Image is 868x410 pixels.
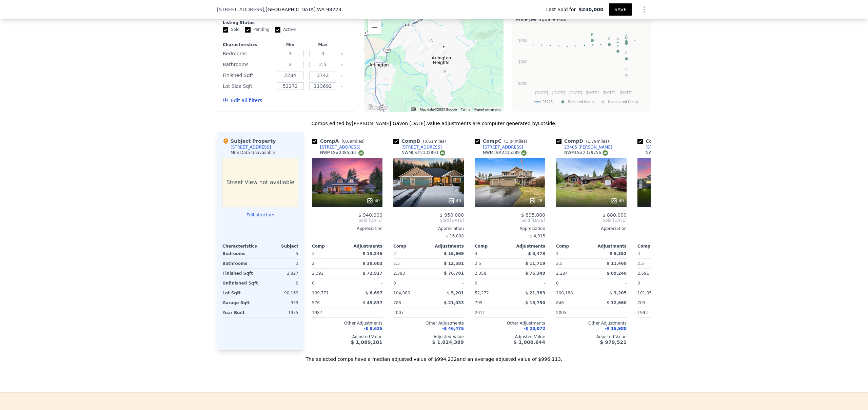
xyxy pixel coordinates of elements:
[420,108,457,111] span: Map data ©2025 Google
[546,6,579,13] span: Last Sold for
[483,150,527,156] div: NWMLS # 2335389
[525,271,545,276] span: $ 76,349
[364,326,382,331] span: -$ 8,625
[312,218,382,223] span: Sold [DATE]
[445,291,464,295] span: -$ 5,201
[217,120,651,127] div: Comps edited by [PERSON_NAME] Gav on [DATE]. Value adjustments are computer generated by Lotside .
[340,85,343,88] button: Clear
[475,259,509,268] div: 2.5
[475,308,509,317] div: 2011
[312,320,382,326] div: Other Adjustments
[312,138,367,144] div: Comp A
[349,308,382,317] div: -
[312,300,320,305] span: 576
[556,226,627,231] div: Appreciation
[262,308,298,317] div: 1975
[556,138,612,144] div: Comp D
[516,24,647,109] svg: A chart.
[440,212,464,218] span: $ 950,000
[442,326,464,331] span: -$ 46,475
[358,212,382,218] span: $ 940,000
[607,300,627,305] span: $ 12,660
[444,300,464,305] span: $ 21,033
[223,20,351,25] div: Listing Status
[262,298,298,308] div: 959
[617,31,619,35] text: H
[217,350,651,363] div: The selected comps have a median adjusted value of $994,232 and an average adjusted value of $996...
[556,144,612,150] a: 23405 [PERSON_NAME]
[620,91,633,95] text: [DATE]
[518,38,528,43] text: $400
[605,326,627,331] span: -$ 15,988
[583,139,612,144] span: ( miles)
[358,150,364,156] img: NWMLS Logo
[223,97,262,104] button: Edit all filters
[569,91,582,95] text: [DATE]
[430,278,464,288] div: -
[518,60,528,64] text: $300
[506,139,515,144] span: 1.04
[223,27,228,33] input: Sold
[362,300,382,305] span: $ 45,837
[222,288,259,298] div: Lot Sqft
[366,103,389,112] a: Open this area in Google Maps (opens a new window)
[362,271,382,276] span: $ 72,917
[245,27,251,33] input: Pending
[603,212,627,218] span: $ 880,000
[646,150,689,156] div: NWMLS # 2379555
[312,144,360,150] a: [STREET_ADDRESS]
[393,320,464,326] div: Other Adjustments
[475,300,482,305] span: 795
[428,38,435,49] div: 11715 238th St NE
[637,3,651,16] button: Show Options
[475,271,486,276] span: 2,358
[362,261,382,266] span: $ 30,603
[262,278,298,288] div: 0
[625,67,628,71] text: G
[483,144,523,150] div: [STREET_ADDRESS]
[603,91,616,95] text: [DATE]
[312,281,315,286] span: 0
[223,49,273,58] div: Bedrooms
[578,6,604,13] span: $230,000
[607,261,627,266] span: $ 11,460
[525,300,545,305] span: $ 18,790
[609,3,632,16] button: SAVE
[637,320,708,326] div: Other Adjustments
[411,108,416,111] button: Keyboard shortcuts
[245,27,270,33] label: Pending
[525,261,545,266] span: $ 11,719
[312,243,347,249] div: Comp
[262,269,298,278] div: 2,827
[393,300,401,305] span: 788
[222,269,259,278] div: Finished Sqft
[444,251,464,256] span: $ 15,669
[231,144,271,150] div: [STREET_ADDRESS]
[320,150,364,156] div: NWMLS # 2385361
[556,231,627,241] div: -
[425,139,434,144] span: 0.61
[312,251,315,256] span: 3
[617,43,619,47] text: E
[556,308,590,317] div: 2005
[393,259,427,268] div: 2.5
[525,291,545,295] span: $ 21,383
[514,339,545,345] span: $ 1,000,644
[511,308,545,317] div: -
[474,108,501,111] a: Report a map error
[429,243,464,249] div: Adjustments
[556,291,573,295] span: 100,188
[475,226,545,231] div: Appreciation
[556,334,627,339] div: Adjusted Value
[535,91,548,95] text: [DATE]
[511,278,545,288] div: -
[556,320,627,326] div: Other Adjustments
[568,100,594,104] text: Selected Comp
[556,300,564,305] span: 846
[637,300,645,305] span: 703
[222,298,259,308] div: Garage Sqft
[340,74,343,77] button: Clear
[593,308,627,317] div: -
[401,150,445,156] div: NWMLS # 2332893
